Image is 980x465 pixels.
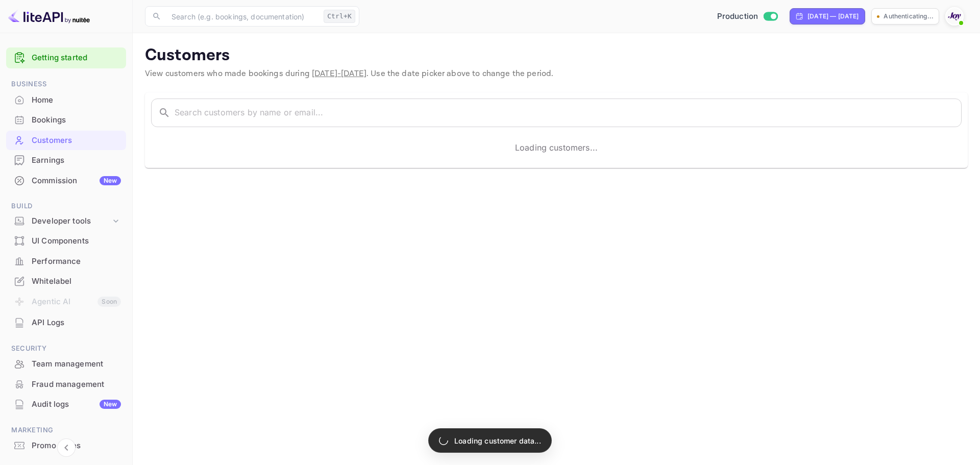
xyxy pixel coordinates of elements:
div: Customers [6,131,126,151]
div: Earnings [6,151,126,170]
span: View customers who made bookings during . Use the date picker above to change the period. [145,68,553,79]
a: Home [6,90,126,109]
div: Home [32,94,121,106]
span: Marketing [6,425,126,436]
a: CommissionNew [6,171,126,190]
div: Team management [32,358,121,370]
p: Loading customers... [515,141,598,154]
div: Promo codes [6,436,126,456]
div: Commission [32,175,121,187]
span: Production [717,11,758,22]
div: Ctrl+K [324,10,355,23]
div: Earnings [32,155,121,166]
div: New [100,400,121,409]
div: CommissionNew [6,171,126,191]
a: Getting started [32,52,121,64]
div: API Logs [6,313,126,333]
div: Getting started [6,47,126,68]
span: Security [6,343,126,354]
a: Fraud management [6,375,126,394]
div: Promo codes [32,440,121,452]
div: Team management [6,354,126,374]
a: API Logs [6,313,126,332]
div: Switch to Sandbox mode [713,11,782,22]
div: Performance [32,256,121,267]
p: Loading customer data... [454,435,541,446]
div: Whitelabel [32,276,121,287]
button: Collapse navigation [57,438,76,457]
a: Customers [6,131,126,150]
div: Fraud management [32,379,121,390]
div: Home [6,90,126,110]
input: Search customers by name or email... [175,99,962,127]
p: Authenticating... [884,12,934,21]
p: Customers [145,45,968,66]
div: Bookings [6,110,126,130]
span: [DATE] - [DATE] [312,68,366,79]
a: Team management [6,354,126,373]
div: Customers [32,135,121,146]
img: With Joy [946,8,963,25]
div: Whitelabel [6,272,126,291]
a: Performance [6,252,126,271]
a: Audit logsNew [6,395,126,413]
div: UI Components [6,231,126,251]
div: Developer tools [6,212,126,230]
div: New [100,176,121,185]
a: UI Components [6,231,126,250]
div: API Logs [32,317,121,329]
div: Audit logsNew [6,395,126,414]
input: Search (e.g. bookings, documentation) [165,6,320,27]
div: Audit logs [32,399,121,410]
img: LiteAPI logo [8,8,90,25]
div: Performance [6,252,126,272]
div: Bookings [32,114,121,126]
a: Whitelabel [6,272,126,290]
a: Promo codes [6,436,126,455]
span: Build [6,201,126,212]
a: Bookings [6,110,126,129]
a: Earnings [6,151,126,169]
div: UI Components [32,235,121,247]
div: Fraud management [6,375,126,395]
div: [DATE] — [DATE] [807,12,859,21]
div: Developer tools [32,215,111,227]
span: Business [6,79,126,90]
